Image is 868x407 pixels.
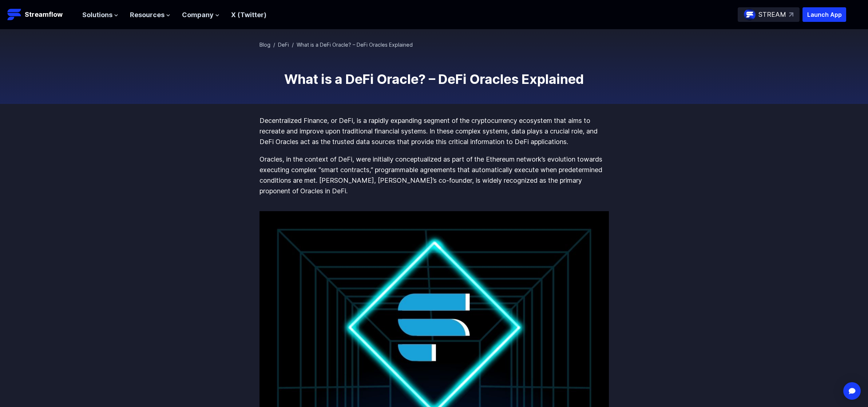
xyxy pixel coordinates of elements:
img: top-right-arrow.svg [789,12,793,17]
span: What is a DeFi Oracle? – DeFi Oracles Explained [297,42,413,48]
a: X (Twitter) [231,11,266,19]
p: Decentralized Finance, or DeFi, is a rapidly expanding segment of the cryptocurrency ecosystem th... [259,116,609,147]
p: STREAM [758,9,786,20]
div: Open Intercom Messenger [843,382,861,400]
a: Blog [259,42,270,48]
button: Launch App [802,7,846,22]
a: Streamflow [7,7,75,22]
a: DeFi [278,42,289,48]
button: Resources [130,10,170,20]
p: Streamflow [25,9,63,20]
span: / [273,42,275,48]
img: Streamflow Logo [7,7,22,22]
button: Solutions [82,10,118,20]
button: Company [182,10,219,20]
span: Solutions [82,10,112,20]
p: Oracles, in the context of DeFi, were initially conceptualized as part of the Ethereum network’s ... [259,154,609,196]
a: STREAM [738,7,800,22]
h1: What is a DeFi Oracle? – DeFi Oracles Explained [259,72,609,86]
span: Resources [130,10,165,20]
span: Company [182,10,214,20]
img: streamflow-logo-circle.png [744,9,756,20]
span: / [292,42,294,48]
